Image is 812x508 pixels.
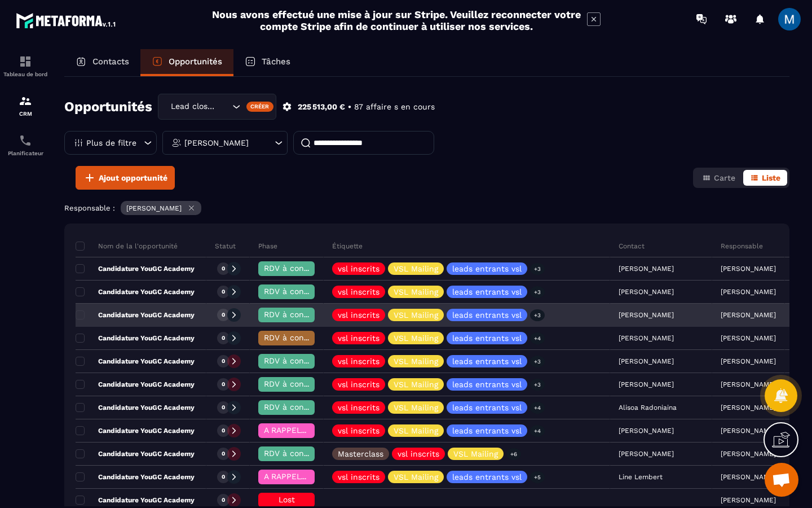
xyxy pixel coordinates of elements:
[721,380,776,388] p: [PERSON_NAME]
[76,357,195,366] p: Candidature YouGC Academy
[530,425,545,437] p: +4
[530,263,545,275] p: +3
[530,471,545,483] p: +5
[721,496,776,504] p: [PERSON_NAME]
[394,288,438,296] p: VSL Mailing
[332,242,363,251] p: Étiquette
[222,288,225,296] p: 0
[222,357,225,365] p: 0
[394,473,438,481] p: VSL Mailing
[222,427,225,435] p: 0
[222,473,225,481] p: 0
[452,334,522,342] p: leads entrants vsl
[76,496,195,505] p: Candidature YouGC Academy
[233,49,302,76] a: Tâches
[19,94,32,108] img: formation
[76,310,195,319] p: Candidature YouGC Academy
[695,170,742,186] button: Carte
[721,265,776,273] p: [PERSON_NAME]
[279,495,295,504] span: Lost
[3,125,48,165] a: schedulerschedulerPlanificateur
[158,94,276,120] div: Search for option
[19,134,32,147] img: scheduler
[264,379,337,388] span: RDV à confimer ❓
[168,100,218,113] span: Lead closing
[338,311,379,319] p: vsl inscrits
[298,102,345,112] p: 225 513,00 €
[76,380,195,389] p: Candidature YouGC Academy
[64,49,140,76] a: Contacts
[338,334,379,342] p: vsl inscrits
[714,173,735,182] span: Carte
[222,380,225,388] p: 0
[452,380,522,388] p: leads entrants vsl
[338,473,379,481] p: vsl inscrits
[19,55,32,68] img: formation
[169,56,222,67] p: Opportunités
[222,496,225,504] p: 0
[76,426,195,435] p: Candidature YouGC Academy
[619,242,645,251] p: Contact
[184,139,249,147] p: [PERSON_NAME]
[721,357,776,365] p: [PERSON_NAME]
[452,357,522,365] p: leads entrants vsl
[76,264,195,273] p: Candidature YouGC Academy
[264,449,337,458] span: RDV à confimer ❓
[264,402,337,411] span: RDV à confimer ❓
[338,450,383,458] p: Masterclass
[64,95,152,118] h2: Opportunités
[338,265,379,273] p: vsl inscrits
[264,333,359,342] span: RDV à conf. A RAPPELER
[348,102,351,112] p: •
[126,204,182,212] p: [PERSON_NAME]
[394,311,438,319] p: VSL Mailing
[762,173,780,182] span: Liste
[338,380,379,388] p: vsl inscrits
[264,356,337,365] span: RDV à confimer ❓
[264,472,391,481] span: A RAPPELER/GHOST/NO SHOW✖️
[338,288,379,296] p: vsl inscrits
[530,332,545,344] p: +4
[222,404,225,411] p: 0
[394,265,438,273] p: VSL Mailing
[338,404,379,411] p: vsl inscrits
[338,357,379,365] p: vsl inscrits
[453,450,498,458] p: VSL Mailing
[264,264,337,273] span: RDV à confimer ❓
[64,204,115,212] p: Responsable :
[76,287,195,296] p: Candidature YouGC Academy
[354,102,435,112] p: 87 affaire s en cours
[338,427,379,435] p: vsl inscrits
[92,56,129,67] p: Contacts
[530,286,545,298] p: +3
[264,287,337,296] span: RDV à confimer ❓
[394,380,438,388] p: VSL Mailing
[394,404,438,411] p: VSL Mailing
[99,172,167,183] span: Ajout opportunité
[452,473,522,481] p: leads entrants vsl
[721,242,763,251] p: Responsable
[211,8,581,32] h2: Nous avons effectué une mise à jour sur Stripe. Veuillez reconnecter votre compte Stripe afin de ...
[506,448,521,460] p: +6
[218,100,230,113] input: Search for option
[262,56,290,67] p: Tâches
[721,404,776,411] p: [PERSON_NAME]
[530,402,545,414] p: +4
[76,166,175,190] button: Ajout opportunité
[3,86,48,125] a: formationformationCRM
[452,265,522,273] p: leads entrants vsl
[452,288,522,296] p: leads entrants vsl
[222,311,225,319] p: 0
[721,288,776,296] p: [PERSON_NAME]
[264,426,391,435] span: A RAPPELER/GHOST/NO SHOW✖️
[76,334,195,343] p: Candidature YouGC Academy
[222,450,225,458] p: 0
[86,139,136,147] p: Plus de filtre
[452,404,522,411] p: leads entrants vsl
[140,49,233,76] a: Opportunités
[452,311,522,319] p: leads entrants vsl
[3,111,48,117] p: CRM
[258,242,277,251] p: Phase
[222,334,225,342] p: 0
[222,265,225,273] p: 0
